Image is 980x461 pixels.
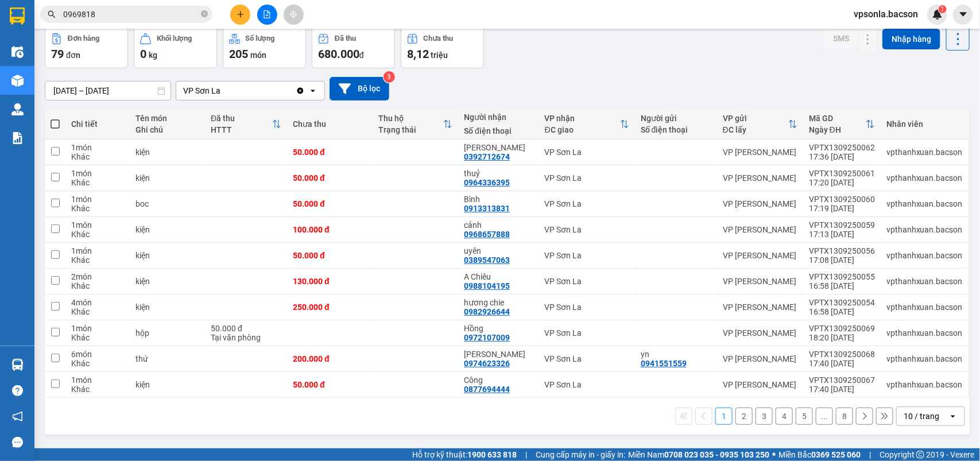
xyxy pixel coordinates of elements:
button: Đơn hàng79đơn [45,27,128,68]
div: kiện [135,148,199,157]
svg: open [308,86,317,95]
img: solution-icon [11,132,24,144]
input: Select a date range. [45,82,171,100]
div: 130.000 đ [293,277,367,286]
div: Tùng Oanh [464,350,533,359]
div: VP Sơn La [545,277,629,286]
button: 3 [756,408,773,425]
div: VP gửi [723,114,788,123]
div: Chưa thu [293,119,367,129]
div: kiện [135,277,199,286]
span: đơn [66,51,80,60]
div: Chưa thu [424,34,454,42]
div: 1 món [71,220,124,230]
div: 0974623326 [464,359,510,368]
svg: open [948,412,958,421]
div: VP [PERSON_NAME] [723,277,797,286]
div: 100.000 đ [293,225,367,234]
div: kiện [135,225,199,234]
div: HTTT [211,125,272,134]
span: 0 [140,47,146,61]
div: VPTX1309250055 [809,272,875,281]
button: 8 [836,408,853,425]
div: Người nhận [464,113,533,122]
div: 10 / trang [904,410,939,422]
div: 1 món [71,324,124,333]
div: vpthanhxuan.bacson [886,199,963,208]
div: VP Sơn La [545,303,629,312]
div: yn [641,350,711,359]
div: 50.000 đ [293,173,367,183]
div: 17:40 [DATE] [809,359,875,368]
div: 0972107009 [464,333,510,342]
div: uyên [464,246,533,255]
div: VP [PERSON_NAME] [723,380,797,389]
div: VPTX1309250059 [809,220,875,230]
div: vpthanhxuan.bacson [886,251,963,260]
button: file-add [257,5,277,25]
button: Khối lượng0kg [134,27,217,68]
img: warehouse-icon [11,75,24,87]
div: 0392712674 [464,152,510,161]
strong: 0369 525 060 [811,450,861,459]
button: ... [816,408,833,425]
div: 1 món [71,169,124,178]
div: 0988104195 [464,281,510,290]
button: Nhập hàng [882,29,940,49]
img: logo-vxr [10,7,25,25]
div: VP [PERSON_NAME] [723,251,797,260]
span: file-add [263,10,271,18]
div: VP Sơn La [545,380,629,389]
div: VP Sơn La [183,85,220,96]
button: aim [284,5,304,25]
button: 2 [735,408,753,425]
input: Selected VP Sơn La. [222,85,223,96]
img: warehouse-icon [11,46,24,58]
div: Khác [71,385,124,394]
div: boc [135,199,199,208]
button: 5 [796,408,813,425]
div: vpthanhxuan.bacson [886,225,963,234]
button: Chưa thu8,12 triệu [401,27,484,68]
button: Đã thu680.000đ [312,27,395,68]
div: 50.000 đ [211,324,281,333]
div: VP nhận [545,114,620,123]
span: 79 [51,47,64,61]
div: Khác [71,255,124,265]
button: 1 [715,408,733,425]
div: VP Sơn La [545,199,629,208]
div: Mã GD [809,114,866,123]
div: VP Sơn La [545,328,629,338]
span: vpsonla.bacson [845,7,927,21]
div: Khác [71,333,124,342]
div: 0877694444 [464,385,510,394]
div: 0968657888 [464,230,510,239]
div: Khác [71,359,124,368]
span: | [869,448,871,461]
div: VP [PERSON_NAME] [723,199,797,208]
div: Khác [71,152,124,161]
div: 17:08 [DATE] [809,255,875,265]
div: Khác [71,281,124,290]
div: Ghi chú [135,125,199,134]
div: vpthanhxuan.bacson [886,354,963,363]
div: VP [PERSON_NAME] [723,328,797,338]
span: kg [149,51,157,60]
div: ĐC giao [545,125,620,134]
div: hương chie [464,298,533,307]
th: Toggle SortBy [539,109,635,140]
strong: 1900 633 818 [467,450,517,459]
span: caret-down [958,9,969,20]
span: món [250,51,266,60]
div: VP [PERSON_NAME] [723,303,797,312]
span: close-circle [201,9,208,20]
div: vpthanhxuan.bacson [886,148,963,157]
div: Chi tiết [71,119,124,129]
div: Nhân viên [886,119,963,129]
div: 17:40 [DATE] [809,385,875,394]
button: SMS [824,28,858,49]
div: VP Sơn La [545,354,629,363]
div: 50.000 đ [293,251,367,260]
span: đ [359,51,364,60]
div: VP Sơn La [545,148,629,157]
